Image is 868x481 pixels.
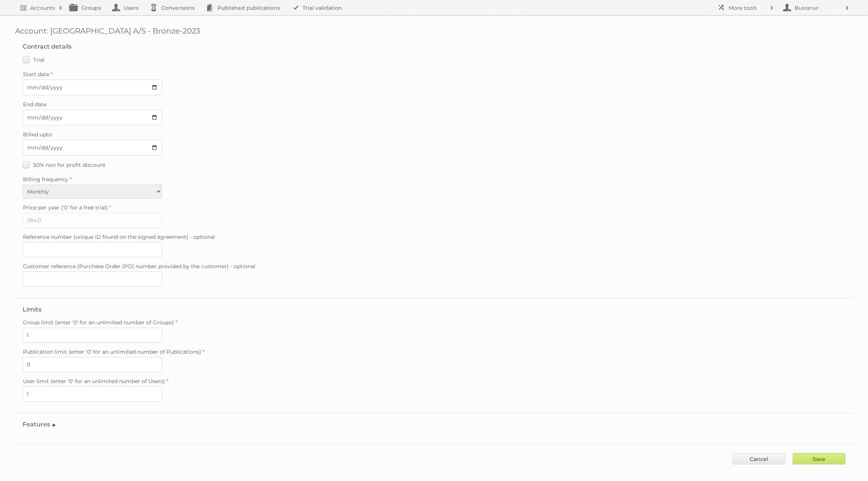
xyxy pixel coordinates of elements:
[729,4,766,12] h2: More tools
[23,131,52,138] span: Billed upto
[732,453,785,464] a: Cancel
[23,234,215,240] span: Reference number (unique ID found on the signed agreement) - optional
[33,162,105,168] span: 50% non for profit discount
[23,71,49,78] span: Start date
[23,319,174,326] span: Group limit (enter '0' for an unlimited number of Groups)
[23,263,255,270] span: Customer reference (Purchase Order (PO) number provided by the customer) - optional
[23,348,201,355] span: Publication limit (enter '0' for an unlimited number of Publications)
[23,43,72,50] legend: Contract details
[23,421,57,428] legend: Features
[15,26,853,35] h1: Account: [GEOGRAPHIC_DATA] A/S - Bronze-2023
[23,101,46,108] span: End date
[23,204,108,211] span: Price per year ('0' for a free trial)
[793,453,845,464] input: Save
[33,56,44,63] span: Trial
[30,4,55,12] h2: Accounts
[23,176,68,183] span: Billing frequency
[23,378,165,385] span: User limit (enter '0' for an unlimited number of Users)
[793,4,842,12] h2: Busranur
[23,306,41,313] legend: Limits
